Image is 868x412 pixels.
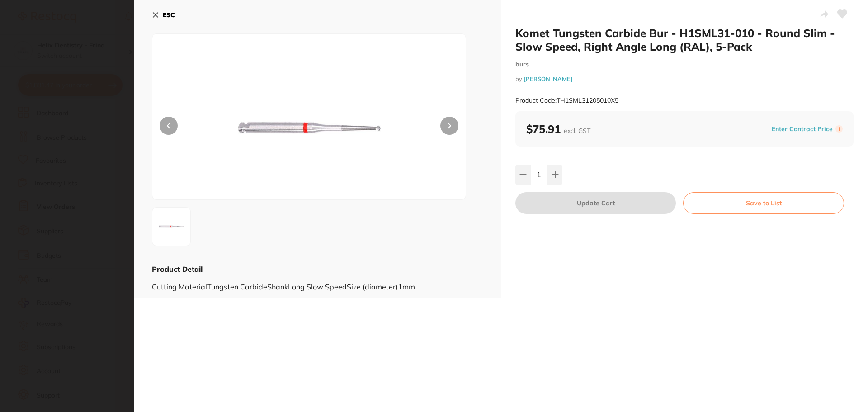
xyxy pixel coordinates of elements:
[152,274,483,291] div: Cutting MaterialTungsten CarbideShankLong Slow SpeedSize (diameter)1mm
[515,192,676,214] button: Update Cart
[515,76,854,82] small: by
[515,61,854,68] small: burs
[515,26,854,53] h2: Komet Tungsten Carbide Bur - H1SML31-010 - Round Slim - Slow Speed, Right Angle Long (RAL), 5-Pack
[155,210,188,243] img: MjA1MDEwWDUuanBn
[163,11,175,19] b: ESC
[526,122,590,136] b: $75.91
[524,75,573,82] a: [PERSON_NAME]
[515,97,618,104] small: Product Code: TH1SML31205010X5
[769,125,835,133] button: Enter Contract Price
[564,127,590,135] span: excl. GST
[835,125,843,133] label: i
[683,192,844,214] button: Save to List
[152,7,175,23] button: ESC
[215,57,403,199] img: MjA1MDEwWDUuanBn
[152,265,203,274] b: Product Detail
